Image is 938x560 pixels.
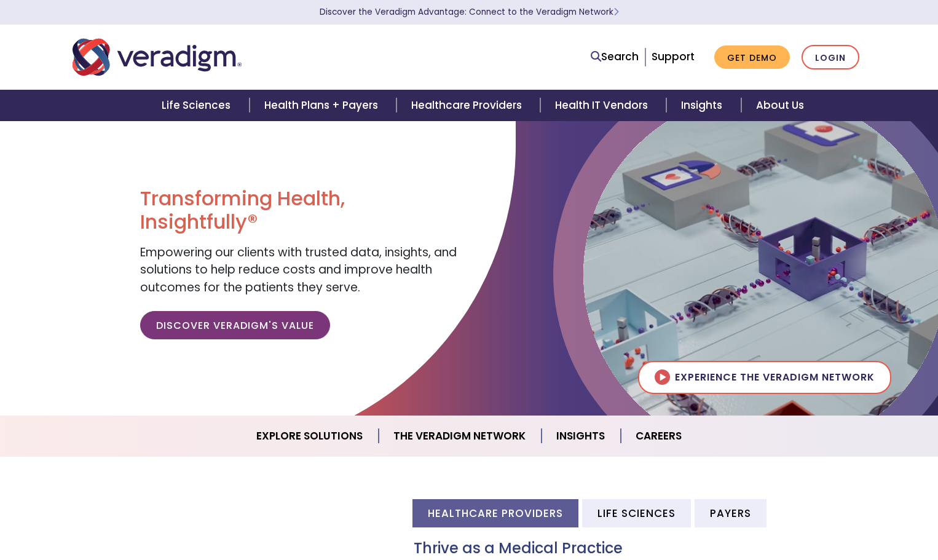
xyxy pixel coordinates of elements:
[140,244,457,296] span: Empowering our clients with trusted data, insights, and solutions to help reduce costs and improv...
[147,90,249,121] a: Life Sciences
[140,187,460,234] h1: Transforming Health, Insightfully®
[320,6,619,18] a: Discover the Veradigm Advantage: Connect to the Veradigm NetworkLearn More
[714,45,790,69] a: Get Demo
[802,45,859,70] a: Login
[695,499,767,527] li: Payers
[396,90,540,121] a: Healthcare Providers
[242,420,379,452] a: Explore Solutions
[652,49,695,64] a: Support
[613,6,619,18] span: Learn More
[73,37,242,77] img: Veradigm logo
[582,499,691,527] li: Life Sciences
[140,311,330,339] a: Discover Veradigm's Value
[540,90,666,121] a: Health IT Vendors
[741,90,819,121] a: About Us
[621,420,696,452] a: Careers
[250,90,396,121] a: Health Plans + Payers
[412,499,578,527] li: Healthcare Providers
[379,420,542,452] a: The Veradigm Network
[666,90,741,121] a: Insights
[591,49,639,65] a: Search
[542,420,621,452] a: Insights
[414,540,865,558] h3: Thrive as a Medical Practice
